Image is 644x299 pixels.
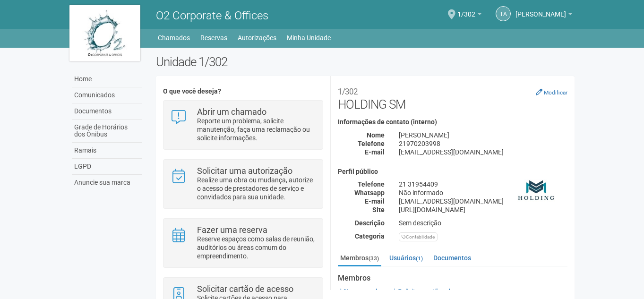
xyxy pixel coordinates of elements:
a: Comunicados [72,87,142,103]
a: Solicitar cartões de acesso [392,288,476,295]
div: 21 31954409 [392,180,575,188]
strong: Fazer uma reserva [197,225,267,235]
a: Reservas [200,31,227,44]
a: Minha Unidade [287,31,331,44]
div: [EMAIL_ADDRESS][DOMAIN_NAME] [392,148,575,156]
a: LGPD [72,159,142,175]
strong: E-mail [365,197,385,205]
div: Sem descrição [392,219,575,227]
strong: Telefone [358,140,385,147]
strong: Descrição [355,219,385,227]
a: Documentos [431,251,473,265]
strong: Nome [367,131,385,139]
div: [PERSON_NAME] [392,131,575,139]
a: Ramais [72,143,142,159]
a: [PERSON_NAME] [515,12,572,19]
div: [EMAIL_ADDRESS][DOMAIN_NAME] [392,197,575,205]
p: Realize uma obra ou mudança, autorize o acesso de prestadores de serviço e convidados para sua un... [197,176,316,201]
p: Reserve espaços como salas de reunião, auditórios ou áreas comum do empreendimento. [197,235,316,260]
strong: Solicitar uma autorização [197,166,292,176]
a: Documentos [72,103,142,120]
strong: Membros [338,274,567,282]
a: Abrir um chamado Reporte um problema, solicite manutenção, faça uma reclamação ou solicite inform... [171,108,316,142]
span: O2 Corporate & Offices [156,9,268,22]
strong: E-mail [365,148,385,156]
span: Thamiris Abdala [515,1,566,18]
h4: Perfil público [338,168,567,175]
strong: Categoria [355,232,385,240]
small: 1/302 [338,87,358,96]
p: Reporte um problema, solicite manutenção, faça uma reclamação ou solicite informações. [197,117,316,142]
small: (1) [416,255,423,262]
a: Fazer uma reserva Reserve espaços como salas de reunião, auditórios ou áreas comum do empreendime... [171,226,316,260]
h2: HOLDING SM [338,83,567,111]
div: [URL][DOMAIN_NAME] [392,205,575,214]
img: logo.jpg [69,5,140,61]
div: Não informado [392,188,575,197]
a: Autorizações [238,31,276,44]
a: Solicitar uma autorização Realize uma obra ou mudança, autorize o acesso de prestadores de serviç... [171,167,316,201]
a: Membros(33) [338,251,381,266]
a: Anuncie sua marca [72,175,142,190]
h2: Unidade 1/302 [156,55,575,69]
strong: Whatsapp [354,189,385,196]
a: Novo membro [338,288,386,295]
h4: O que você deseja? [163,88,323,95]
small: Modificar [544,89,567,96]
a: Modificar [536,88,567,96]
a: Chamados [158,31,190,44]
h4: Informações de contato (interno) [338,119,567,126]
a: 1/302 [457,12,481,19]
a: Usuários(1) [387,251,425,265]
strong: Site [372,206,385,214]
span: 1/302 [457,1,475,18]
a: TA [496,6,511,21]
img: business.png [513,168,560,215]
strong: Abrir um chamado [197,107,266,117]
a: Grade de Horários dos Ônibus [72,120,142,143]
a: Home [72,71,142,87]
div: 21970203998 [392,139,575,148]
strong: Telefone [358,180,385,188]
strong: Solicitar cartão de acesso [197,284,293,294]
div: Contabilidade [399,232,438,241]
small: (33) [369,255,379,262]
